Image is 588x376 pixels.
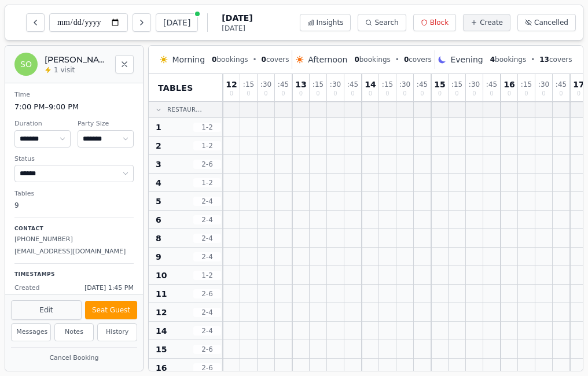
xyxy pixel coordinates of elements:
[278,81,289,88] span: : 45
[404,56,409,64] span: 0
[504,80,514,89] span: 16
[14,235,134,245] p: [PHONE_NUMBER]
[382,81,393,88] span: : 15
[413,14,456,31] button: Block
[193,234,221,243] span: 2 - 4
[212,56,216,64] span: 0
[420,91,424,97] span: 0
[156,288,167,300] span: 11
[333,91,337,97] span: 0
[542,91,545,97] span: 0
[14,271,134,279] p: Timestamps
[295,80,306,89] span: 13
[45,54,108,65] h2: [PERSON_NAME] [PERSON_NAME]
[358,14,406,31] button: Search
[193,363,221,373] span: 2 - 6
[262,55,289,64] span: covers
[193,308,221,317] span: 2 - 4
[14,53,38,76] div: SO
[11,351,137,366] button: Cancel Booking
[559,91,563,97] span: 0
[193,141,221,150] span: 1 - 2
[222,24,252,33] span: [DATE]
[156,362,167,374] span: 16
[451,81,462,88] span: : 15
[469,81,480,88] span: : 30
[172,54,205,65] span: Morning
[156,233,161,244] span: 8
[534,18,568,27] span: Cancelled
[264,91,267,97] span: 0
[455,91,458,97] span: 0
[14,154,134,164] dt: Status
[156,270,167,281] span: 10
[556,81,567,88] span: : 45
[472,91,476,97] span: 0
[156,307,167,318] span: 12
[193,326,221,336] span: 2 - 4
[156,214,161,226] span: 6
[247,91,250,97] span: 0
[490,91,493,97] span: 0
[193,289,221,298] span: 2 - 6
[14,189,134,199] dt: Tables
[385,91,389,97] span: 0
[486,81,497,88] span: : 45
[193,123,221,132] span: 1 - 2
[14,90,134,100] dt: Time
[14,225,134,233] p: Contact
[434,80,445,89] span: 15
[78,119,134,129] dt: Party Size
[11,323,51,341] button: Messages
[193,252,221,261] span: 2 - 4
[299,91,303,97] span: 0
[253,55,257,64] span: •
[316,91,319,97] span: 0
[243,81,254,88] span: : 15
[450,54,483,65] span: Evening
[490,55,526,64] span: bookings
[193,160,221,169] span: 2 - 6
[317,18,344,27] span: Insights
[330,81,341,88] span: : 30
[14,200,134,211] dd: 9
[347,81,358,88] span: : 45
[85,301,137,319] button: Seat Guest
[11,300,82,320] button: Edit
[14,119,71,129] dt: Duration
[480,18,503,27] span: Create
[438,91,442,97] span: 0
[577,91,580,97] span: 0
[538,81,549,88] span: : 30
[539,55,572,64] span: covers
[430,18,449,27] span: Block
[521,81,532,88] span: : 15
[308,54,347,65] span: Afternoon
[313,81,324,88] span: : 15
[156,158,161,170] span: 3
[156,251,161,263] span: 9
[354,56,359,64] span: 0
[230,91,233,97] span: 0
[26,13,45,32] button: Previous day
[133,13,151,32] button: Next day
[193,178,221,187] span: 1 - 2
[395,55,399,64] span: •
[369,91,372,97] span: 0
[14,101,134,113] dd: 7:00 PM – 9:00 PM
[156,140,161,152] span: 2
[404,55,432,64] span: covers
[517,14,576,31] button: Cancelled
[573,80,584,89] span: 17
[84,283,134,293] span: [DATE] 1:45 PM
[212,55,248,64] span: bookings
[193,197,221,206] span: 2 - 4
[193,271,221,280] span: 1 - 2
[508,91,511,97] span: 0
[193,345,221,354] span: 2 - 6
[354,55,390,64] span: bookings
[226,80,237,89] span: 12
[260,81,271,88] span: : 30
[300,14,351,31] button: Insights
[97,323,137,341] button: History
